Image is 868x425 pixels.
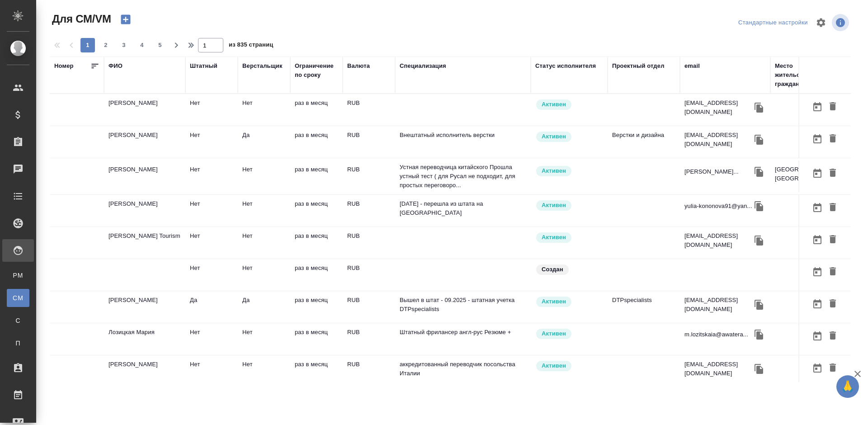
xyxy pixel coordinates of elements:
button: Удалить [825,99,840,115]
button: 🙏 [836,375,859,398]
td: Нет [238,195,290,227]
span: С [11,316,25,325]
span: Для СМ/VM [50,12,111,26]
span: Посмотреть информацию [832,14,851,31]
span: 2 [99,41,113,50]
td: раз в месяц [290,355,343,387]
button: Скопировать [752,298,766,312]
button: Удалить [825,131,840,147]
div: Штатный [190,61,217,71]
span: CM [11,293,25,302]
td: Нет [238,161,290,192]
td: раз в месяц [290,259,343,291]
button: Открыть календарь загрузки [810,99,825,115]
p: m.lozitskaia@awatera... [684,330,748,339]
p: Штатный фрилансер англ-рус Резюме + [400,328,526,337]
td: раз в месяц [290,323,343,355]
p: Активен [542,201,566,210]
p: Внештатный исполнитель верстки [400,131,526,140]
div: Рядовой исполнитель: назначай с учетом рейтинга [535,199,603,212]
p: [DATE] - перешла из штата на [GEOGRAPHIC_DATA] [400,199,526,217]
td: Нет [238,355,290,387]
td: Нет [185,195,238,227]
button: Скопировать [752,165,766,179]
td: [PERSON_NAME] [104,291,185,323]
td: Верстки и дизайна [608,126,680,158]
div: Верстальщик [242,61,283,71]
td: RUB [343,323,395,355]
span: 4 [135,41,149,50]
p: [EMAIL_ADDRESS][DOMAIN_NAME] [684,360,752,378]
div: Место жительства(Город), гражданство [775,61,847,89]
p: [EMAIL_ADDRESS][DOMAIN_NAME] [684,231,752,250]
p: Создан [542,265,563,274]
td: Нет [185,355,238,387]
p: [PERSON_NAME]... [684,167,739,176]
span: Настроить таблицу [810,12,832,33]
a: П [7,334,29,352]
span: PM [11,271,25,280]
td: раз в месяц [290,291,343,323]
div: Рядовой исполнитель: назначай с учетом рейтинга [535,131,603,143]
td: [PERSON_NAME] [104,126,185,158]
td: RUB [343,126,395,158]
button: Удалить [825,360,840,377]
td: Нет [238,259,290,291]
button: Скопировать [752,328,766,341]
td: Нет [185,126,238,158]
td: [PERSON_NAME] [104,195,185,227]
td: RUB [343,291,395,323]
div: Номер [54,61,74,71]
td: RUB [343,259,395,291]
div: Ограничение по сроку [295,61,338,80]
button: Удалить [825,199,840,216]
td: раз в месяц [290,126,343,158]
td: Нет [238,227,290,259]
button: Открыть календарь загрузки [810,231,825,248]
p: Активен [542,132,566,141]
p: [EMAIL_ADDRESS][DOMAIN_NAME] [684,99,752,117]
p: yulia-kononova91@yan... [684,202,752,211]
div: Проектный отдел [612,61,665,71]
td: RUB [343,227,395,259]
div: Рядовой исполнитель: назначай с учетом рейтинга [535,165,603,177]
button: 5 [153,38,167,52]
div: Рядовой исполнитель: назначай с учетом рейтинга [535,296,603,308]
td: Нет [185,227,238,259]
td: Да [185,291,238,323]
button: Открыть календарь загрузки [810,199,825,216]
div: email [684,61,700,71]
td: [PERSON_NAME] [104,355,185,387]
td: RUB [343,161,395,192]
td: Нет [185,259,238,291]
p: [EMAIL_ADDRESS][DOMAIN_NAME] [684,296,752,314]
span: 3 [117,41,131,50]
span: 🙏 [840,377,855,396]
div: Рядовой исполнитель: назначай с учетом рейтинга [535,231,603,244]
span: 5 [153,41,167,50]
button: 3 [117,38,131,52]
td: раз в месяц [290,94,343,126]
button: Открыть календарь загрузки [810,296,825,312]
button: Открыть календарь загрузки [810,360,825,377]
td: раз в месяц [290,195,343,227]
td: DTPspecialists [608,291,680,323]
td: [PERSON_NAME] [104,94,185,126]
td: Нет [185,323,238,355]
button: Удалить [825,165,840,182]
td: RUB [343,355,395,387]
button: Удалить [825,264,840,280]
button: Удалить [825,231,840,248]
span: П [11,339,25,348]
td: Нет [185,94,238,126]
button: Открыть календарь загрузки [810,264,825,280]
p: Активен [542,297,566,306]
div: Специализация [400,61,446,71]
button: Открыть календарь загрузки [810,165,825,182]
button: 2 [99,38,113,52]
div: split button [736,16,810,30]
button: Удалить [825,296,840,312]
a: С [7,312,29,330]
p: Активен [542,100,566,109]
button: Скопировать [752,133,766,146]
